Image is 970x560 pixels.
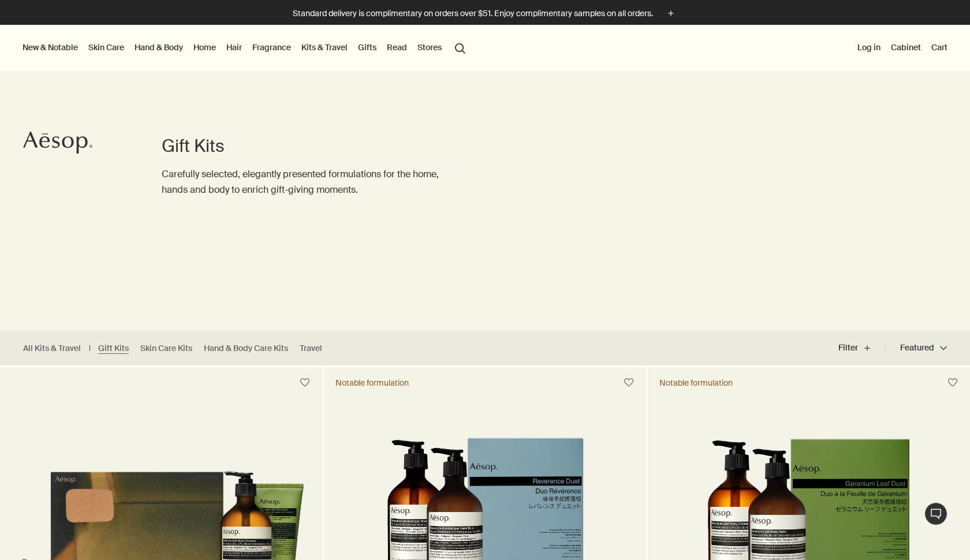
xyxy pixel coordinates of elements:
[20,40,80,55] button: New & Notable
[838,334,886,362] button: Filter
[385,40,409,55] a: Read
[889,40,923,55] a: Cabinet
[886,334,947,362] button: Featured
[293,8,653,20] p: Standard delivery is complimentary on orders over $51. Enjoy complimentary samples on all orders.
[335,378,409,388] div: Notable formulation
[855,40,883,55] button: Log in
[356,40,379,55] a: Gifts
[924,502,947,525] button: Live Assistance
[204,343,288,354] a: Hand & Body Care Kits
[855,25,950,71] nav: supplementary
[659,378,733,388] div: Notable formulation
[132,40,185,55] a: Hand & Body
[162,135,439,158] h1: Gift Kits
[20,128,95,160] a: Aesop
[293,7,677,20] button: Standard delivery is complimentary on orders over $51. Enjoy complimentary samples on all orders.
[23,343,81,354] a: All Kits & Travel
[942,372,963,393] button: Save to cabinet
[250,40,293,55] a: Fragrance
[618,372,639,393] button: Save to cabinet
[20,25,471,71] nav: primary
[23,131,92,154] svg: Aesop
[86,40,126,55] a: Skin Care
[299,40,350,55] a: Kits & Travel
[294,372,315,393] button: Save to cabinet
[450,36,471,58] button: Open search
[224,40,244,55] a: Hair
[162,166,439,197] p: Carefully selected, elegantly presented formulations for the home, hands and body to enrich gift-...
[98,343,129,354] a: Gift Kits
[191,40,218,55] a: Home
[415,40,444,55] button: Stores
[929,40,950,55] button: Cart
[300,343,322,354] a: Travel
[140,343,192,354] a: Skin Care Kits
